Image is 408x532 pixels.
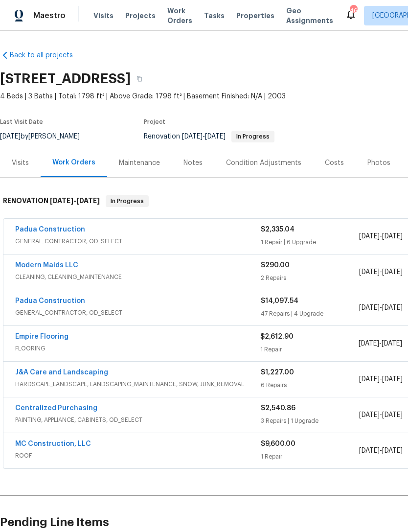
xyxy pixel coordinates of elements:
[15,298,85,304] a: Padua Construction
[359,376,380,383] span: [DATE]
[131,70,148,88] button: Copy Address
[15,344,260,353] span: FLOORING
[359,303,403,313] span: -
[359,446,403,456] span: -
[182,133,203,140] span: [DATE]
[15,379,261,389] span: HARDSCAPE_LANDSCAPE, LANDSCAPING_MAINTENANCE, SNOW, JUNK_REMOVAL
[359,410,403,420] span: -
[261,226,295,233] span: $2,335.04
[359,374,403,384] span: -
[260,345,358,354] div: 1 Repair
[50,197,73,204] span: [DATE]
[359,412,380,418] span: [DATE]
[261,416,359,426] div: 3 Repairs | 1 Upgrade
[232,134,273,139] span: In Progress
[382,269,403,276] span: [DATE]
[359,340,379,347] span: [DATE]
[350,6,357,16] div: 46
[226,158,301,168] div: Condition Adjustments
[52,158,95,167] div: Work Orders
[205,133,226,140] span: [DATE]
[144,119,165,125] span: Project
[261,262,290,269] span: $290.00
[359,304,380,311] span: [DATE]
[183,158,203,168] div: Notes
[286,6,333,25] span: Geo Assignments
[382,447,403,454] span: [DATE]
[359,269,380,276] span: [DATE]
[15,451,261,461] span: ROOF
[382,233,403,240] span: [DATE]
[359,447,380,454] span: [DATE]
[261,452,359,462] div: 1 Repair
[15,236,261,246] span: GENERAL_CONTRACTOR, OD_SELECT
[167,6,192,25] span: Work Orders
[382,340,402,347] span: [DATE]
[359,233,380,240] span: [DATE]
[15,262,78,269] a: Modern Maids LLC
[76,197,100,204] span: [DATE]
[15,405,97,412] a: Centralized Purchasing
[15,369,108,376] a: J&A Care and Landscaping
[15,308,261,318] span: GENERAL_CONTRACTOR, OD_SELECT
[236,11,274,21] span: Properties
[382,304,403,311] span: [DATE]
[325,158,344,168] div: Costs
[125,11,156,21] span: Projects
[119,158,160,168] div: Maintenance
[359,267,403,277] span: -
[261,380,359,390] div: 6 Repairs
[261,237,359,247] div: 1 Repair | 6 Upgrade
[261,405,295,412] span: $2,540.86
[33,11,66,21] span: Maestro
[261,309,359,319] div: 47 Repairs | 4 Upgrade
[3,195,100,207] h6: RENOVATION
[144,133,274,140] span: Renovation
[261,273,359,283] div: 2 Repairs
[15,226,85,233] a: Padua Construction
[107,196,148,206] span: In Progress
[382,376,403,383] span: [DATE]
[261,369,294,376] span: $1,227.00
[15,272,261,282] span: CLEANING, CLEANING_MAINTENANCE
[260,333,294,340] span: $2,612.90
[359,231,403,241] span: -
[15,440,91,447] a: MC Construction, LLC
[15,415,261,425] span: PAINTING, APPLIANCE, CABINETS, OD_SELECT
[382,412,403,418] span: [DATE]
[15,333,68,340] a: Empire Flooring
[261,298,298,304] span: $14,097.54
[367,158,390,168] div: Photos
[204,12,225,19] span: Tasks
[12,158,29,168] div: Visits
[261,440,295,447] span: $9,600.00
[359,339,402,348] span: -
[50,197,100,204] span: -
[182,133,226,140] span: -
[93,11,113,21] span: Visits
